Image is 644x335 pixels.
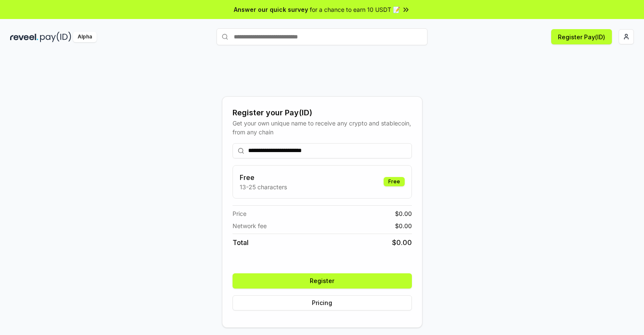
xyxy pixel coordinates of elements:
[233,119,412,136] div: Get your own unique name to receive any crypto and stablecoin, from any chain
[395,221,412,230] span: $ 0.00
[233,273,412,289] button: Register
[233,209,246,218] span: Price
[395,209,412,218] span: $ 0.00
[551,29,612,44] button: Register Pay(ID)
[384,177,405,186] div: Free
[234,5,308,14] span: Answer our quick survey
[240,172,287,182] h3: Free
[233,107,412,119] div: Register your Pay(ID)
[40,32,71,42] img: pay_id
[233,221,267,230] span: Network fee
[233,237,249,248] span: Total
[233,295,412,310] button: Pricing
[240,182,287,191] p: 13-25 characters
[73,32,97,42] div: Alpha
[10,32,38,42] img: reveel_dark
[392,237,412,248] span: $ 0.00
[310,5,400,14] span: for a chance to earn 10 USDT 📝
